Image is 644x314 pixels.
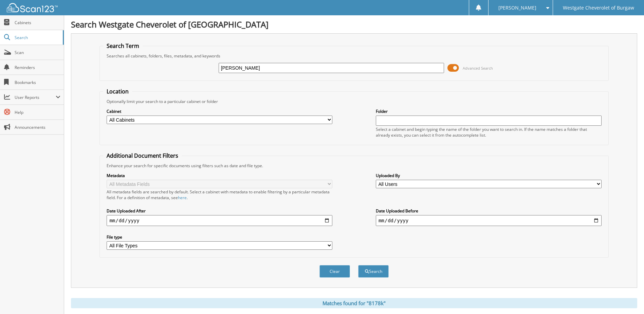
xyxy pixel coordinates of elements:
input: start [107,215,332,226]
div: All metadata fields are searched by default. Select a cabinet with metadata to enable filtering b... [107,189,332,200]
span: User Reports [15,94,56,100]
div: Optionally limit your search to a particular cabinet or folder [103,99,605,104]
label: File type [107,234,332,240]
legend: Location [103,88,132,95]
button: Search [358,265,389,278]
div: Searches all cabinets, folders, files, metadata, and keywords [103,53,605,59]
label: Folder [376,108,602,114]
span: Scan [15,50,60,55]
label: Uploaded By [376,173,602,178]
span: Westgate Cheverolet of Burgaw [563,6,634,10]
iframe: Chat Widget [610,281,644,314]
div: Select a cabinet and begin typing the name of the folder you want to search in. If the name match... [376,126,602,138]
label: Date Uploaded After [107,208,332,214]
span: Help [15,109,60,115]
legend: Search Term [103,42,143,50]
span: Search [15,35,59,40]
div: Enhance your search for specific documents using filters such as date and file type. [103,163,605,169]
span: Reminders [15,65,60,70]
input: end [376,215,602,226]
label: Metadata [107,173,332,178]
span: Bookmarks [15,80,60,85]
span: [PERSON_NAME] [498,6,536,10]
span: Advanced Search [463,66,493,71]
img: scan123-logo-white.svg [7,3,58,12]
h1: Search Westgate Cheverolet of [GEOGRAPHIC_DATA] [71,19,637,30]
a: here [178,195,187,200]
span: Cabinets [15,20,60,25]
label: Cabinet [107,108,332,114]
button: Clear [319,265,350,278]
label: Date Uploaded Before [376,208,602,214]
div: Matches found for "8178k" [71,298,637,308]
span: Announcements [15,124,60,130]
legend: Additional Document Filters [103,152,182,159]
